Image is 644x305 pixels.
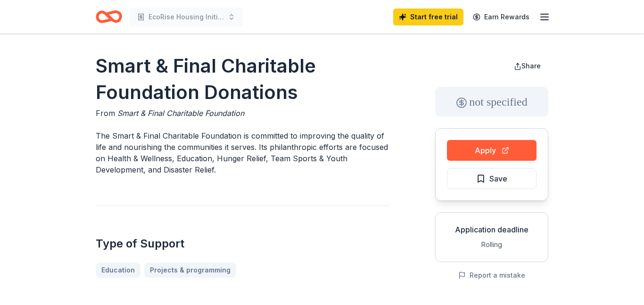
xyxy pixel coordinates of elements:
[443,239,540,250] div: Rolling
[96,6,122,28] a: Home
[96,107,390,119] div: From
[447,140,537,161] button: Apply
[447,168,537,189] button: Save
[96,53,390,106] h1: Smart & Final Charitable Foundation Donations
[458,270,525,281] button: Report a mistake
[144,263,236,278] a: Projects & programming
[435,87,548,117] div: not specified
[149,11,224,23] span: EcoRise Housing Initiative
[521,62,541,70] span: Share
[443,224,540,235] div: Application deadline
[96,130,390,175] p: The Smart & Final Charitable Foundation is committed to improving the quality of life and nourish...
[96,263,140,278] a: Education
[467,8,535,25] a: Earn Rewards
[130,8,243,26] button: EcoRise Housing Initiative
[489,173,507,185] span: Save
[117,108,244,118] span: Smart & Final Charitable Foundation
[506,57,548,75] button: Share
[393,8,463,25] a: Start free trial
[96,236,390,251] h2: Type of Support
